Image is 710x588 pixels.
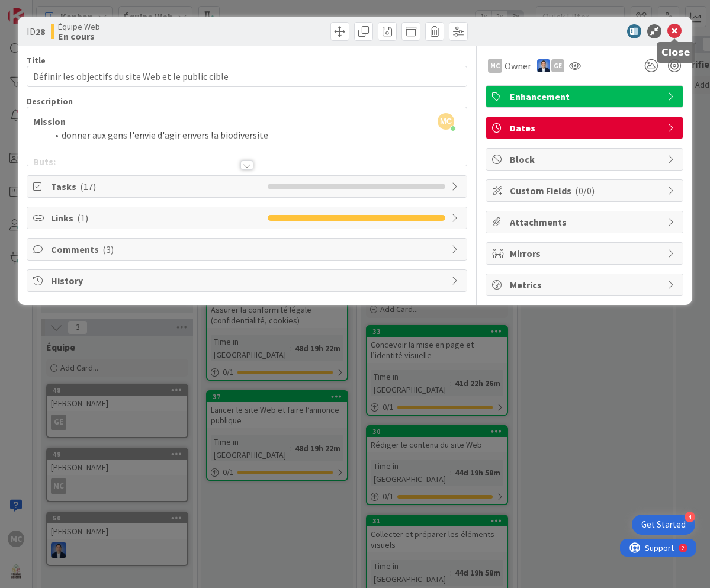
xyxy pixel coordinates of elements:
span: History [51,274,445,288]
div: 2 [62,5,65,14]
span: Mirrors [510,246,661,261]
span: ( 17 ) [80,181,96,192]
span: Custom Fields [510,184,661,198]
span: Description [27,96,73,107]
li: donner aux gens l'envie d'agir envers la biodiversite [47,128,461,142]
span: ID [27,24,45,38]
label: Title [27,55,46,66]
span: Metrics [510,278,661,292]
span: Comments [51,242,445,256]
span: Block [510,152,661,166]
strong: Mission [33,115,66,127]
b: En cours [58,31,100,41]
span: Links [51,211,262,225]
div: MC [488,59,502,73]
input: type card name here... [27,66,467,87]
b: 28 [36,25,45,37]
span: Owner [505,59,531,73]
img: DP [537,59,550,72]
span: MC [438,113,454,130]
span: ( 1 ) [77,212,88,224]
div: Open Get Started checklist, remaining modules: 4 [632,515,695,535]
div: GE [551,59,564,72]
span: Enhancement [510,89,661,104]
span: Tasks [51,179,262,194]
span: Équipe Web [58,22,100,31]
h5: Close [661,47,690,58]
div: 4 [685,512,695,522]
span: Attachments [510,215,661,229]
span: ( 3 ) [102,243,114,255]
span: ( 0/0 ) [575,185,595,197]
span: Dates [510,121,661,135]
span: Support [25,2,54,16]
div: Get Started [641,519,686,531]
